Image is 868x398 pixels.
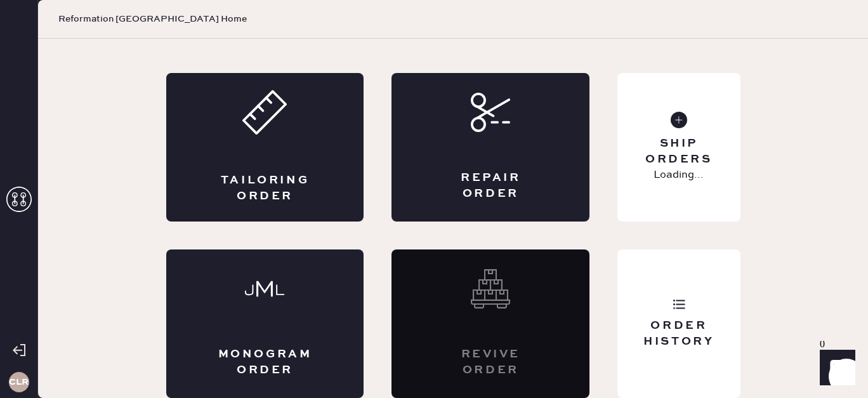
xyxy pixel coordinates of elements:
div: Tailoring Order [217,173,313,204]
p: Loading... [654,168,704,183]
iframe: Front Chat [808,341,862,395]
div: Interested? Contact us at care@hemster.co [391,249,589,398]
div: Monogram Order [217,347,313,378]
div: Repair Order [442,170,539,202]
div: Order History [628,318,730,350]
div: Revive order [442,347,539,378]
span: Reformation [GEOGRAPHIC_DATA] Home [58,13,247,25]
h3: CLR [9,378,29,387]
div: Ship Orders [628,136,730,168]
